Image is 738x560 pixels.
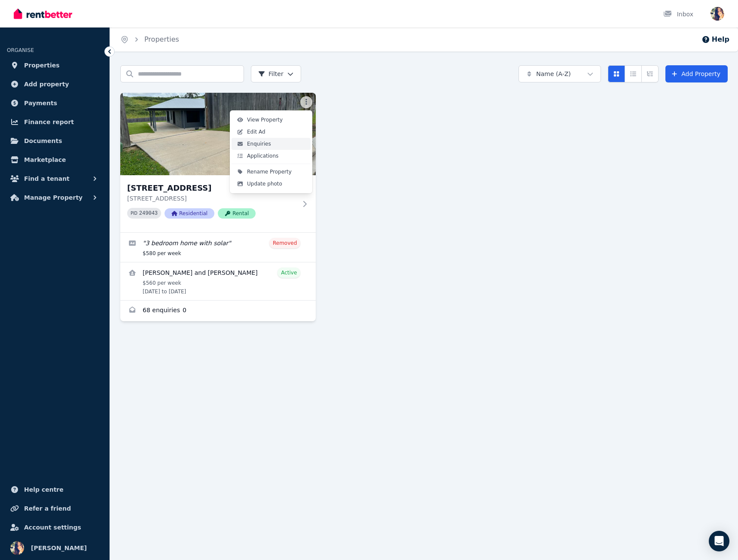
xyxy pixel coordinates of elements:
span: Rename Property [247,168,292,175]
span: Update photo [247,180,282,187]
div: More options [230,110,312,193]
span: Edit Ad [247,128,265,135]
span: View Property [247,116,283,123]
span: Enquiries [247,140,271,147]
span: Applications [247,152,278,159]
